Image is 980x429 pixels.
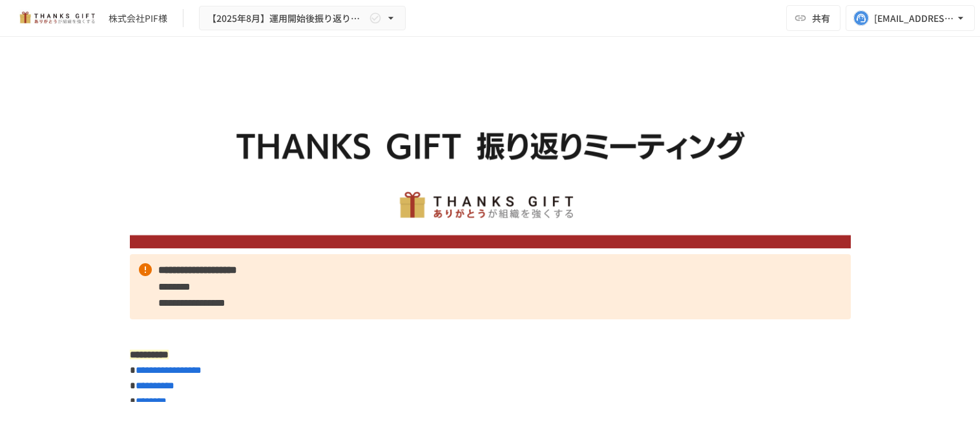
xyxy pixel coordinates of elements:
span: 【2025年8月】運用開始後振り返りミーティング [207,10,366,26]
button: 【2025年8月】運用開始後振り返りミーティング [199,6,406,31]
button: [EMAIL_ADDRESS][DOMAIN_NAME] [846,5,975,31]
img: mMP1OxWUAhQbsRWCurg7vIHe5HqDpP7qZo7fRoNLXQh [16,8,98,28]
span: 共有 [812,11,830,25]
div: 株式会社PIF様 [109,12,167,25]
div: [EMAIL_ADDRESS][DOMAIN_NAME] [874,10,954,26]
img: ywjCEzGaDRs6RHkpXm6202453qKEghjSpJ0uwcQsaCz [130,68,851,248]
button: 共有 [786,5,840,31]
